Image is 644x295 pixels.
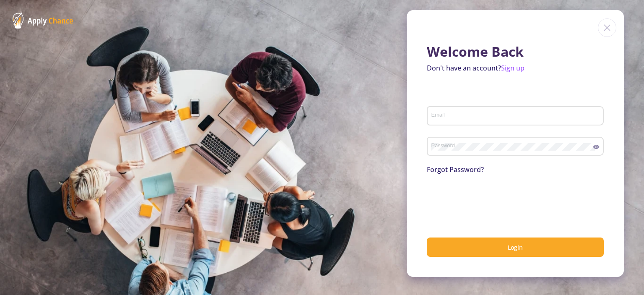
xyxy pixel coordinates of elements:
[598,18,616,37] img: close icon
[427,63,604,73] p: Don't have an account?
[427,185,554,217] iframe: reCAPTCHA
[13,13,73,29] img: ApplyChance Logo
[508,243,523,251] span: Login
[427,44,604,60] h1: Welcome Back
[427,165,484,174] a: Forgot Password?
[427,238,604,257] button: Login
[501,63,525,73] a: Sign up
